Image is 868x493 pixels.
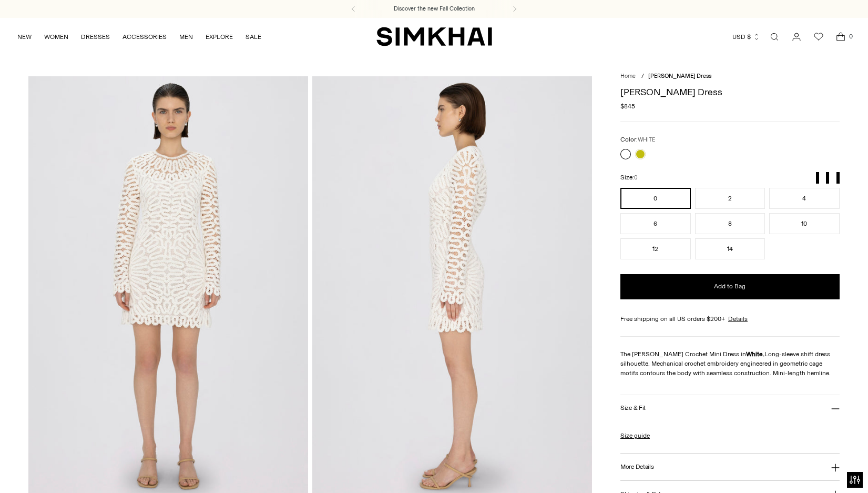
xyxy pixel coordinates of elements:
h3: More Details [620,464,653,470]
a: Go to the account page [786,26,807,47]
div: / [641,72,644,81]
a: Open search modal [764,26,785,47]
span: 0 [846,32,855,41]
span: WHITE [638,136,655,143]
button: 8 [695,213,765,234]
span: Add to Bag [714,282,746,291]
a: ACCESSORIES [122,25,167,48]
button: Size & Fit [620,395,840,422]
span: $845 [620,102,635,111]
a: Home [620,73,636,79]
label: Size: [620,173,638,183]
a: WOMEN [44,25,68,48]
a: Open cart modal [830,26,851,47]
button: 14 [695,238,765,259]
p: The [PERSON_NAME] Crochet Mini Dress in [620,349,840,378]
button: USD $ [732,25,760,48]
button: 0 [620,188,691,209]
div: Free shipping on all US orders $200+ [620,314,840,324]
button: 4 [769,188,840,209]
a: EXPLORE [206,25,233,48]
span: [PERSON_NAME] Dress [648,73,711,79]
label: Color: [620,135,655,145]
button: More Details [620,454,840,480]
button: Add to Bag [620,274,840,299]
a: DRESSES [81,25,110,48]
span: 0 [634,174,638,181]
a: SIMKHAI [376,26,492,47]
a: Discover the new Fall Collection [394,5,475,13]
button: 12 [620,238,691,259]
a: MEN [179,25,193,48]
a: Size guide [620,431,650,440]
button: 10 [769,213,840,234]
a: SALE [246,25,261,48]
a: NEW [17,25,32,48]
h3: Size & Fit [620,405,646,411]
a: Wishlist [808,26,829,47]
h1: [PERSON_NAME] Dress [620,87,840,97]
nav: breadcrumbs [620,72,840,81]
a: Details [728,314,748,324]
strong: White. [746,350,764,358]
span: Long-sleeve shift dress silhouette. Mechanical crochet embroidery engineered in geometric cage mo... [620,350,831,377]
button: 6 [620,213,691,234]
iframe: Gorgias live chat messenger [815,444,857,482]
button: 2 [695,188,765,209]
